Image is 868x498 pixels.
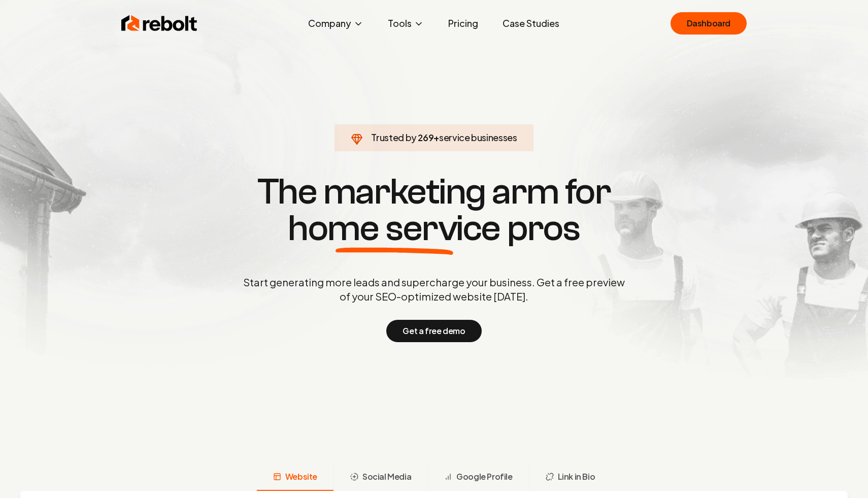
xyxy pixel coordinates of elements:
[494,13,567,34] a: Case Studies
[439,131,517,143] span: service businesses
[418,130,433,145] span: 269
[300,13,372,34] button: Company
[190,174,678,247] h1: The marketing arm for pros
[333,464,427,491] button: Social Media
[121,13,197,34] img: Rebolt Logo
[371,131,416,143] span: Trusted by
[257,464,333,491] button: Website
[427,464,528,491] button: Google Profile
[386,320,481,342] button: Get a free demo
[380,13,432,34] button: Tools
[529,464,612,491] button: Link in Bio
[558,471,595,483] span: Link in Bio
[241,275,627,304] p: Start generating more leads and supercharge your business. Get a free preview of your SEO-optimiz...
[440,13,486,34] a: Pricing
[362,471,411,483] span: Social Media
[456,471,512,483] span: Google Profile
[671,12,747,35] a: Dashboard
[288,210,500,247] span: home service
[285,471,317,483] span: Website
[433,131,439,143] span: +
